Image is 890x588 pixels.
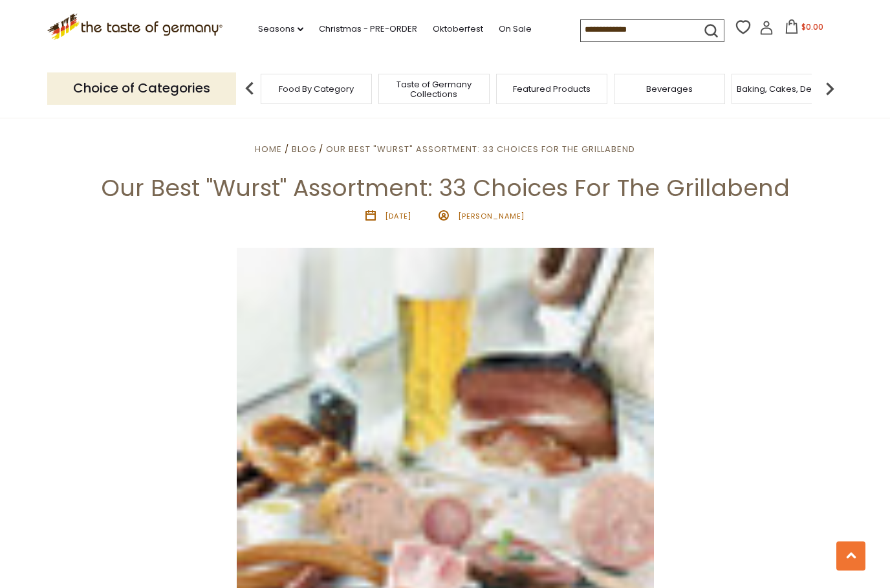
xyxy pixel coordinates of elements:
[385,211,411,221] time: [DATE]
[458,211,525,221] span: [PERSON_NAME]
[433,22,483,36] a: Oktoberfest
[319,22,417,36] a: Christmas - PRE-ORDER
[513,84,591,94] a: Featured Products
[258,22,303,36] a: Seasons
[646,84,693,94] a: Beverages
[801,21,823,32] span: $0.00
[279,84,354,94] a: Food By Category
[47,72,236,104] p: Choice of Categories
[255,143,282,155] a: Home
[737,84,837,94] a: Baking, Cakes, Desserts
[776,19,831,39] button: $0.00
[237,76,263,102] img: previous arrow
[499,22,532,36] a: On Sale
[326,143,635,155] a: Our Best "Wurst" Assortment: 33 Choices For The Grillabend
[817,76,843,102] img: next arrow
[382,80,486,99] a: Taste of Germany Collections
[40,173,850,202] h1: Our Best "Wurst" Assortment: 33 Choices For The Grillabend
[292,143,316,155] a: Blog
